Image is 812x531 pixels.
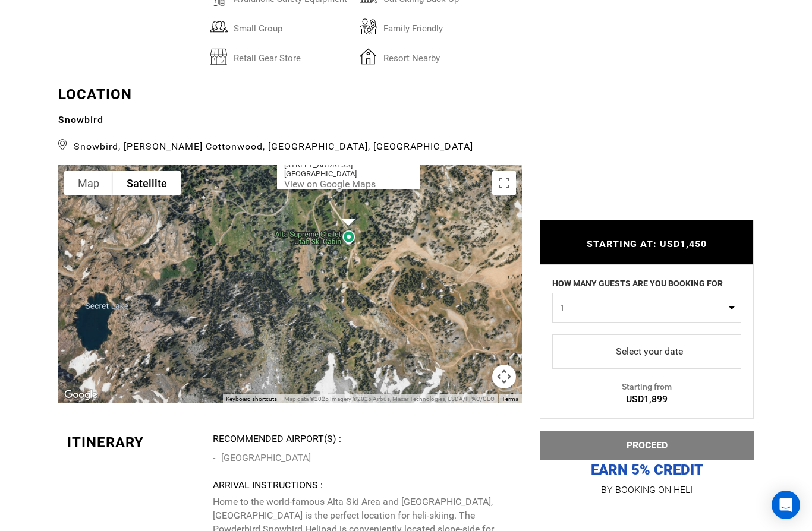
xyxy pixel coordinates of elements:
span: resort nearby [377,48,509,63]
img: resortnearby.svg [360,48,377,65]
button: PROCEED [540,431,754,460]
div: LOCATION [58,84,522,154]
div: USD1,899 [540,393,753,406]
button: Show satellite imagery [113,171,181,195]
span: STARTING AT: USD1,450 [587,238,707,249]
b: Snowbird [58,114,103,125]
div: Open Intercom Messenger [772,491,800,519]
button: Map camera controls [492,365,516,388]
button: Keyboard shortcuts [226,395,277,403]
a: View on Google Maps [284,180,376,189]
button: Show street map [64,171,113,195]
a: Open this area in Google Maps (opens a new window) [61,387,100,403]
a: Terms (opens in new tab) [502,396,518,402]
span: small group [228,18,360,33]
span: Map data ©2025 Imagery ©2025 Airbus, Maxar Technologies, USDA/FPAC/GEO [284,396,495,402]
span: 1 [560,302,726,314]
div: Arrival Instructions : [213,479,513,492]
div: Itinerary [67,432,204,453]
img: familyfriendly.svg [360,18,377,36]
label: HOW MANY GUESTS ARE YOU BOOKING FOR [552,277,723,293]
img: smallgroup.svg [210,18,228,36]
span: retail gear store [228,48,360,63]
button: 1 [552,293,741,323]
div: [GEOGRAPHIC_DATA] [284,169,391,178]
img: retailgearstore.svg [210,48,228,65]
li: [GEOGRAPHIC_DATA] [213,449,513,467]
p: BY BOOKING ON HELI [540,482,754,498]
span: View on Google Maps [284,178,376,189]
span: family friendly [377,18,509,33]
button: Toggle fullscreen view [492,171,516,195]
div: [STREET_ADDRESS] [284,160,391,169]
img: Google [61,387,100,403]
span: Snowbird, [PERSON_NAME] Cottonwood, [GEOGRAPHIC_DATA], [GEOGRAPHIC_DATA] [58,136,522,154]
div: Recommended Airport(s) : [213,432,513,446]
